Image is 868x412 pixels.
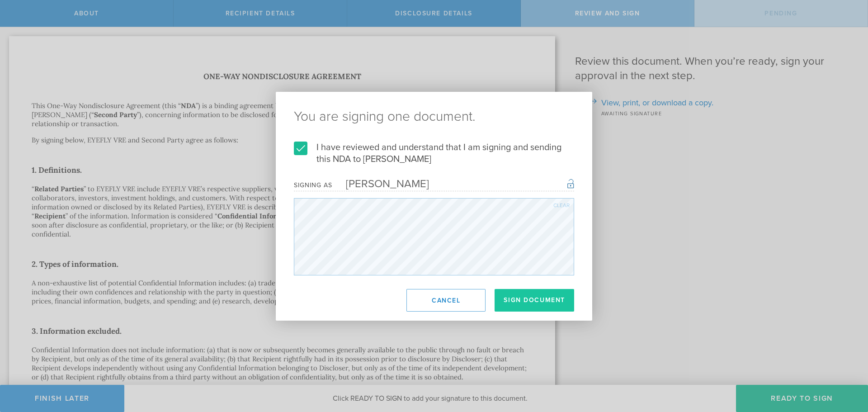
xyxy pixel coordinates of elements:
iframe: Chat Widget [823,341,868,385]
button: Sign Document [495,289,574,312]
div: Signing as [294,181,332,189]
ng-pluralize: You are signing one document. [294,110,574,123]
label: I have reviewed and understand that I am signing and sending this NDA to [PERSON_NAME] [294,142,574,165]
div: [PERSON_NAME] [332,177,429,190]
button: Cancel [406,289,486,312]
